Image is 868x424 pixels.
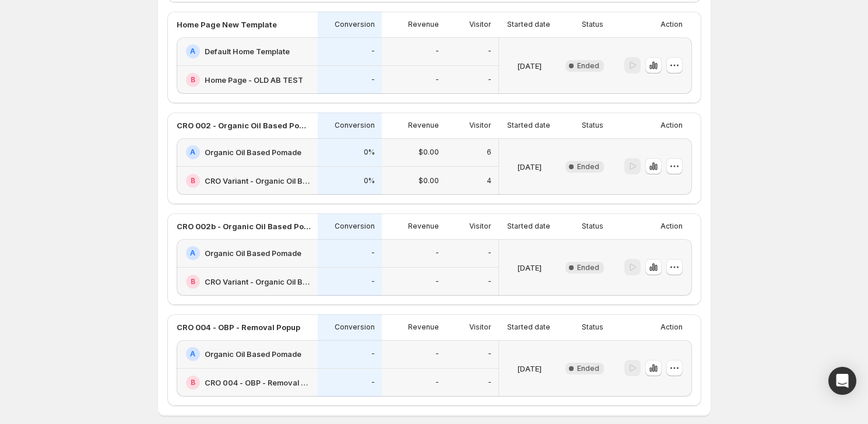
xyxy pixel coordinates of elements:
[487,176,491,185] p: 4
[408,121,439,130] p: Revenue
[577,364,599,373] span: Ended
[419,148,439,157] p: $0.00
[205,276,311,288] h2: CRO Variant - Organic Oil Based Pomade
[582,20,603,29] p: Status
[507,323,550,332] p: Started date
[335,323,375,332] p: Conversion
[517,363,542,374] p: [DATE]
[488,349,491,359] p: -
[582,222,603,231] p: Status
[177,19,277,30] p: Home Page New Template
[660,222,683,231] p: Action
[435,349,439,359] p: -
[419,176,439,185] p: $0.00
[205,348,301,360] h2: Organic Oil Based Pomade
[582,323,603,332] p: Status
[517,161,542,173] p: [DATE]
[507,222,550,231] p: Started date
[177,321,300,333] p: CRO 004 - OBP - Removal Popup
[408,20,439,29] p: Revenue
[828,367,856,395] div: Open Intercom Messenger
[191,378,195,387] h2: B
[364,176,375,185] p: 0%
[577,162,599,171] span: Ended
[435,378,439,387] p: -
[435,75,439,85] p: -
[177,220,311,232] p: CRO 002b - Organic Oil Based Pomade - Subscription Box
[487,148,491,157] p: 6
[507,121,550,130] p: Started date
[371,349,375,359] p: -
[190,248,195,258] h2: A
[469,20,491,29] p: Visitor
[488,378,491,387] p: -
[517,262,542,274] p: [DATE]
[371,47,375,56] p: -
[190,47,195,56] h2: A
[488,277,491,286] p: -
[408,222,439,231] p: Revenue
[507,20,550,29] p: Started date
[191,277,195,286] h2: B
[177,120,311,131] p: CRO 002 - Organic Oil Based Pomade - Subscription Box
[488,248,491,258] p: -
[335,121,375,130] p: Conversion
[335,20,375,29] p: Conversion
[582,121,603,130] p: Status
[488,75,491,85] p: -
[205,45,290,57] h2: Default Home Template
[577,263,599,272] span: Ended
[191,75,195,85] h2: B
[205,377,311,388] h2: CRO 004 - OBP - Removal Popup (variant)
[191,176,195,185] h2: B
[517,60,542,72] p: [DATE]
[577,61,599,71] span: Ended
[190,148,195,157] h2: A
[435,47,439,56] p: -
[190,349,195,359] h2: A
[371,248,375,258] p: -
[205,74,303,86] h2: Home Page - OLD AB TEST
[469,222,491,231] p: Visitor
[335,222,375,231] p: Conversion
[371,75,375,85] p: -
[364,148,375,157] p: 0%
[408,323,439,332] p: Revenue
[371,378,375,387] p: -
[469,121,491,130] p: Visitor
[660,323,683,332] p: Action
[660,20,683,29] p: Action
[660,121,683,130] p: Action
[435,277,439,286] p: -
[371,277,375,286] p: -
[205,146,301,158] h2: Organic Oil Based Pomade
[469,323,491,332] p: Visitor
[205,175,311,187] h2: CRO Variant - Organic Oil Based Pomade
[488,47,491,56] p: -
[435,248,439,258] p: -
[205,247,301,259] h2: Organic Oil Based Pomade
